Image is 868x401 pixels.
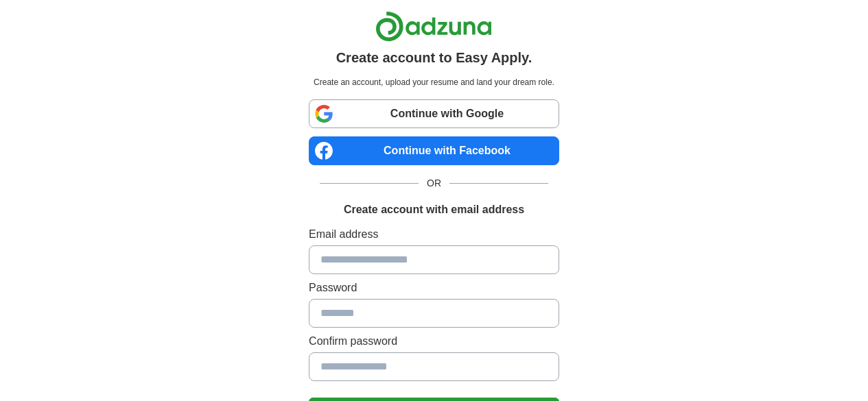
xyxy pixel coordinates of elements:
[336,47,532,68] h1: Create account to Easy Apply.
[309,226,559,243] label: Email address
[312,76,556,88] p: Create an account, upload your resume and land your dream role.
[344,202,524,218] h1: Create account with email address
[309,136,559,165] a: Continue with Facebook
[375,11,492,42] img: Adzuna logo
[309,280,559,296] label: Password
[309,99,559,128] a: Continue with Google
[419,176,449,191] span: OR
[309,333,559,350] label: Confirm password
